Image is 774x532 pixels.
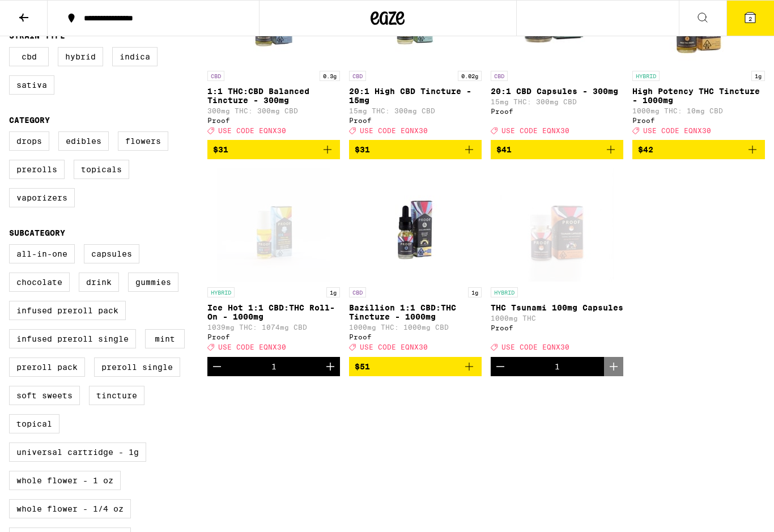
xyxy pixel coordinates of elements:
[9,228,65,237] legend: Subcategory
[58,131,109,151] label: Edibles
[9,329,136,348] label: Infused Preroll Single
[491,140,623,159] button: Add to bag
[207,140,340,159] button: Add to bag
[321,357,340,376] button: Increment
[632,71,660,81] p: HYBRID
[207,71,224,81] p: CBD
[145,329,185,348] label: Mint
[9,301,126,320] label: Infused Preroll Pack
[207,87,340,105] p: 1:1 THC:CBD Balanced Tincture - 300mg
[94,357,180,377] label: Preroll Single
[207,357,227,376] button: Decrement
[643,127,711,134] span: USE CODE EQNX30
[632,87,765,105] p: High Potency THC Tincture - 1000mg
[207,287,235,297] p: HYBRID
[84,244,139,263] label: Capsules
[349,287,366,297] p: CBD
[491,87,623,96] p: 20:1 CBD Capsules - 300mg
[9,131,49,151] label: Drops
[604,357,623,376] button: Increment
[458,71,482,81] p: 0.02g
[58,47,103,66] label: Hybrid
[128,273,178,292] label: Gummies
[349,87,482,105] p: 20:1 High CBD Tincture - 15mg
[632,117,765,124] div: Proof
[9,75,54,95] label: Sativa
[468,287,482,297] p: 1g
[638,145,653,154] span: $42
[355,362,370,371] span: $51
[360,344,428,351] span: USE CODE EQNX30
[491,314,623,322] p: 1000mg THC
[326,287,340,297] p: 1g
[491,357,510,376] button: Decrement
[349,168,482,356] a: Open page for Bazillion 1:1 CBD:THC Tincture - 1000mg from Proof
[501,344,569,351] span: USE CODE EQNX30
[9,499,131,518] label: Whole Flower - 1/4 oz
[9,47,49,66] label: CBD
[349,333,482,341] div: Proof
[349,324,482,331] p: 1000mg THC: 1000mg CBD
[496,145,512,154] span: $41
[9,244,75,263] label: All-In-One
[349,303,482,321] p: Bazillion 1:1 CBD:THC Tincture - 1000mg
[218,344,286,351] span: USE CODE EQNX30
[726,1,774,36] button: 2
[632,140,765,159] button: Add to bag
[9,386,80,405] label: Soft Sweets
[491,324,623,331] div: Proof
[491,98,623,105] p: 15mg THC: 300mg CBD
[349,140,482,159] button: Add to bag
[491,303,623,312] p: THC Tsunami 100mg Capsules
[118,131,168,151] label: Flowers
[79,273,119,292] label: Drink
[9,442,146,462] label: Universal Cartridge - 1g
[491,71,508,81] p: CBD
[491,108,623,115] div: Proof
[749,15,752,22] span: 2
[89,386,144,405] label: Tincture
[213,145,228,154] span: $31
[9,273,70,292] label: Chocolate
[349,107,482,114] p: 15mg THC: 300mg CBD
[9,357,85,377] label: Preroll Pack
[9,188,75,207] label: Vaporizers
[491,168,623,356] a: Open page for THC Tsunami 100mg Capsules from Proof
[359,168,472,282] img: Proof - Bazillion 1:1 CBD:THC Tincture - 1000mg
[207,303,340,321] p: Ice Hot 1:1 CBD:THC Roll-On - 1000mg
[74,160,129,179] label: Topicals
[349,117,482,124] div: Proof
[207,168,340,356] a: Open page for Ice Hot 1:1 CBD:THC Roll-On - 1000mg from Proof
[751,71,765,81] p: 1g
[349,357,482,376] button: Add to bag
[9,414,59,433] label: Topical
[355,145,370,154] span: $31
[9,160,65,179] label: Prerolls
[271,362,277,371] div: 1
[555,362,560,371] div: 1
[112,47,158,66] label: Indica
[207,324,340,331] p: 1039mg THC: 1074mg CBD
[218,127,286,134] span: USE CODE EQNX30
[360,127,428,134] span: USE CODE EQNX30
[9,116,50,125] legend: Category
[207,333,340,341] div: Proof
[207,117,340,124] div: Proof
[320,71,340,81] p: 0.3g
[491,287,518,297] p: HYBRID
[632,107,765,114] p: 1000mg THC: 10mg CBD
[9,471,121,490] label: Whole Flower - 1 oz
[501,127,569,134] span: USE CODE EQNX30
[349,71,366,81] p: CBD
[207,107,340,114] p: 300mg THC: 300mg CBD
